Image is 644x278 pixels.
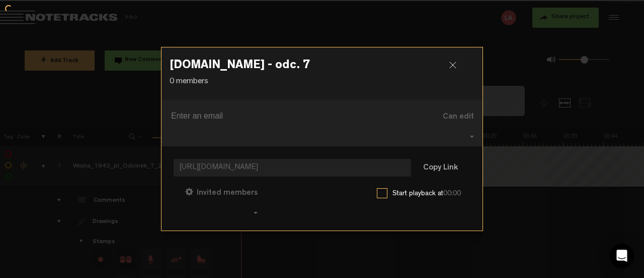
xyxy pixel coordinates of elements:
[443,190,461,197] span: 00:00
[610,244,634,268] div: Open Intercom Messenger
[174,180,263,204] button: Invited members
[170,60,474,76] h3: [DOMAIN_NAME] - odc. 7
[423,104,484,128] button: Can edit
[174,159,411,177] span: [URL][DOMAIN_NAME]
[170,76,474,88] p: 0 members
[413,158,468,179] button: Copy Link
[197,189,258,197] span: Invited members
[392,189,470,199] label: Start playback at
[171,108,410,124] input: Enter an email
[443,113,474,121] span: Can edit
